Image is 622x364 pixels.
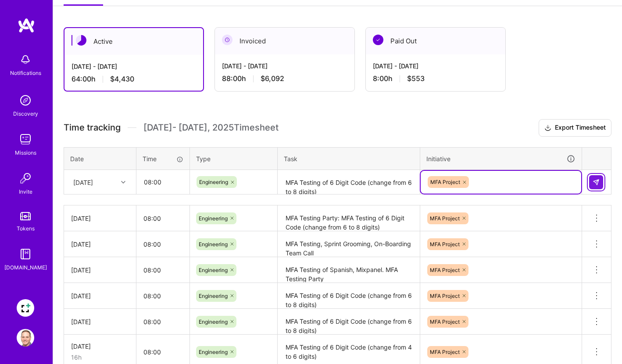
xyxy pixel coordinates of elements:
div: [DATE] [71,240,129,249]
div: [DATE] - [DATE] [71,62,196,71]
i: icon Download [544,124,551,133]
div: 16h [71,353,129,362]
textarea: MFA Testing of Spanish, Mixpanel. MFA Testing Party [279,258,419,282]
div: Paid Out [366,28,505,54]
div: Discovery [13,109,38,118]
button: Export Timesheet [539,119,611,137]
input: HH:MM [136,207,189,230]
img: tokens [20,212,31,220]
img: Submit [593,179,600,186]
img: bell [17,51,34,68]
a: Wellth: QA Engineer for Health & Wellness Company [14,299,36,317]
img: discovery [17,92,34,109]
img: guide book [17,245,34,263]
div: [DATE] [71,317,129,326]
div: [DATE] [71,291,129,300]
span: MFA Project [430,293,460,299]
span: $553 [407,74,425,83]
span: Engineering [199,179,228,185]
div: [DATE] - [DATE] [222,61,347,71]
div: 8:00 h [373,74,498,83]
img: Wellth: QA Engineer for Health & Wellness Company [17,299,34,317]
input: HH:MM [136,340,189,364]
span: Engineering [199,267,228,273]
span: Engineering [199,293,228,299]
th: Task [278,147,420,170]
div: [DATE] - [DATE] [373,61,498,71]
div: Initiative [426,154,576,164]
input: HH:MM [136,284,189,307]
div: Notifications [10,68,41,78]
input: HH:MM [136,310,189,333]
span: Engineering [199,215,228,222]
div: Active [64,28,203,55]
div: null [589,175,604,189]
div: Tokens [17,224,35,233]
textarea: MFA Testing of 6 Digit Code (change from 6 to 8 digits) [279,284,419,308]
a: User Avatar [14,329,36,346]
input: HH:MM [137,170,189,194]
img: logo [18,18,35,33]
span: MFA Project [430,241,460,247]
span: Engineering [199,241,228,247]
textarea: MFA Testing of 6 Digit Code (change from 6 to 8 digits) [279,171,419,194]
textarea: MFA Testing Party: MFA Testing of 6 Digit Code (change from 6 to 8 digits) [279,206,419,231]
div: 64:00 h [71,74,196,84]
span: MFA Project [430,318,460,325]
input: HH:MM [136,233,189,256]
div: Missions [15,148,36,157]
span: Engineering [199,349,228,355]
div: [DOMAIN_NAME] [4,263,47,272]
i: icon Chevron [121,180,125,184]
th: Type [190,147,278,170]
input: HH:MM [136,258,189,282]
span: MFA Project [430,179,460,185]
img: Paid Out [373,35,383,45]
img: User Avatar [17,329,34,346]
div: 88:00 h [222,74,347,83]
span: Time tracking [64,122,121,133]
img: Active [76,35,86,46]
div: Invite [19,187,32,196]
div: [DATE] [73,177,93,187]
span: [DATE] - [DATE] , 2025 Timesheet [143,122,279,133]
div: [DATE] [71,342,129,351]
span: $6,092 [261,74,284,83]
th: Date [64,147,136,170]
span: $4,430 [110,74,134,84]
div: [DATE] [71,265,129,275]
div: Invoiced [215,28,354,54]
span: Engineering [199,318,228,325]
span: MFA Project [430,267,460,273]
textarea: MFA Testing, Sprint Grooming, On-Boarding Team Call [279,232,419,256]
img: Invoiced [222,35,232,45]
div: [DATE] [71,214,129,223]
div: Time [143,154,183,163]
span: MFA Project [430,349,460,355]
textarea: MFA Testing of 6 Digit Code (change from 6 to 8 digits) [279,310,419,334]
img: Invite [17,170,34,187]
span: MFA Project [430,215,460,222]
img: teamwork [17,131,34,148]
